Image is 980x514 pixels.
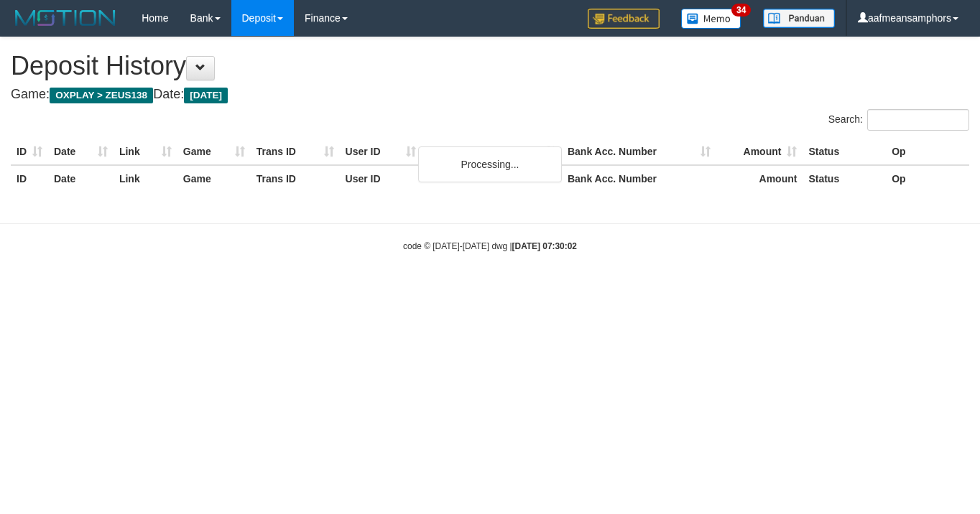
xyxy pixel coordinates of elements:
[11,52,969,80] h1: Deposit History
[763,9,835,28] img: panduan.png
[340,165,422,192] th: User ID
[114,139,177,165] th: Link
[588,9,660,29] img: Feedback.jpg
[177,139,251,165] th: Game
[512,241,577,251] strong: [DATE] 07:30:02
[716,139,803,165] th: Amount
[418,146,562,182] div: Processing...
[11,88,969,102] h4: Game: Date:
[716,165,803,192] th: Amount
[681,9,741,29] img: Button%20Memo.svg
[562,165,716,192] th: Bank Acc. Number
[177,165,251,192] th: Game
[803,139,886,165] th: Status
[251,165,340,192] th: Trans ID
[886,165,969,192] th: Op
[184,88,228,103] span: [DATE]
[422,139,562,165] th: Bank Acc. Name
[803,165,886,192] th: Status
[886,139,969,165] th: Op
[251,139,340,165] th: Trans ID
[48,165,114,192] th: Date
[828,109,969,131] label: Search:
[11,139,48,165] th: ID
[562,139,716,165] th: Bank Acc. Number
[114,165,177,192] th: Link
[11,165,48,192] th: ID
[340,139,422,165] th: User ID
[731,4,751,17] span: 34
[403,241,577,251] small: code © [DATE]-[DATE] dwg |
[11,7,120,29] img: MOTION_logo.png
[48,139,114,165] th: Date
[50,88,153,103] span: OXPLAY > ZEUS138
[867,109,969,131] input: Search:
